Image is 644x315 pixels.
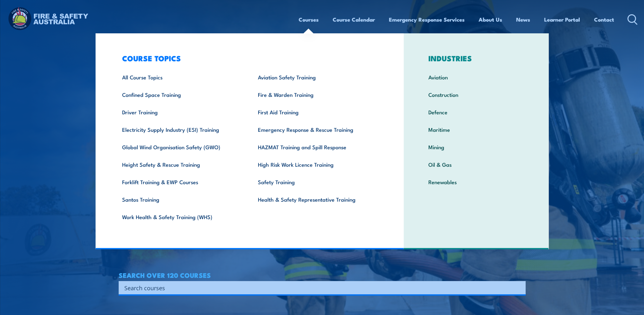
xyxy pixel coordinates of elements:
[419,86,534,103] a: Construction
[516,11,530,28] a: News
[124,283,512,292] input: Search input
[119,271,526,278] h4: SEARCH OVER 120 COURSES
[248,173,384,191] a: Safety Training
[419,138,534,156] a: Mining
[112,121,248,138] a: Electricity Supply Industry (ESI) Training
[419,156,534,173] a: Oil & Gas
[419,103,534,121] a: Defence
[248,138,384,156] a: HAZMAT Training and Spill Response
[389,11,465,28] a: Emergency Response Services
[248,191,384,208] a: Health & Safety Representative Training
[248,103,384,121] a: First Aid Training
[248,86,384,103] a: Fire & Warden Training
[112,68,248,86] a: All Course Topics
[544,11,580,28] a: Learner Portal
[419,54,534,63] h3: INDUSTRIES
[112,156,248,173] a: Height Safety & Rescue Training
[112,103,248,121] a: Driver Training
[299,11,319,28] a: Courses
[112,191,248,208] a: Santos Training
[112,86,248,103] a: Confined Space Training
[419,173,534,191] a: Renewables
[112,138,248,156] a: Global Wind Organisation Safety (GWO)
[594,11,614,28] a: Contact
[112,173,248,191] a: Forklift Training & EWP Courses
[112,54,384,63] h3: COURSE TOPICS
[248,68,384,86] a: Aviation Safety Training
[333,11,375,28] a: Course Calendar
[515,283,523,292] button: Search magnifier button
[479,11,502,28] a: About Us
[419,121,534,138] a: Maritime
[419,68,534,86] a: Aviation
[248,121,384,138] a: Emergency Response & Rescue Training
[248,156,384,173] a: High Risk Work Licence Training
[112,208,248,225] a: Work Health & Safety Training (WHS)
[126,283,513,292] form: Search form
